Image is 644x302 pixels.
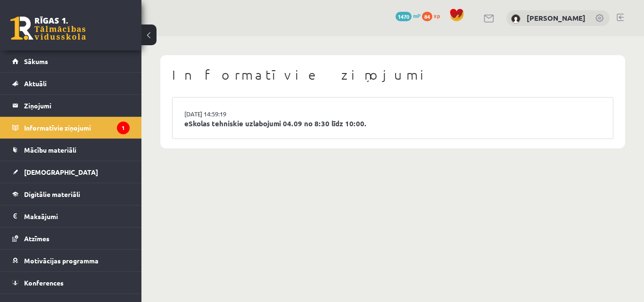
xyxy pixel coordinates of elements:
span: Atzīmes [24,234,50,243]
a: Digitālie materiāli [12,183,130,205]
a: Aktuāli [12,73,130,94]
a: 1470 mP [396,12,421,19]
span: Digitālie materiāli [24,190,80,198]
span: 1470 [396,12,412,21]
a: Mācību materiāli [12,139,130,161]
a: [DEMOGRAPHIC_DATA] [12,161,130,183]
img: Megija Kozlova [511,14,520,24]
a: Atzīmes [12,228,130,249]
a: Rīgas 1. Tālmācības vidusskola [10,16,86,40]
a: Konferences [12,272,130,294]
i: 1 [117,122,130,134]
a: eSkolas tehniskie uzlabojumi 04.09 no 8:30 līdz 10:00. [184,118,601,129]
a: [PERSON_NAME] [527,13,586,23]
span: Mācību materiāli [24,146,76,154]
a: 84 xp [422,12,445,19]
a: Motivācijas programma [12,250,130,271]
a: Informatīvie ziņojumi1 [12,117,130,139]
legend: Ziņojumi [24,95,130,116]
span: Aktuāli [24,79,47,88]
a: [DATE] 14:59:19 [184,109,255,119]
a: Maksājumi [12,205,130,227]
span: mP [413,12,421,19]
span: Sākums [24,57,48,65]
span: [DEMOGRAPHIC_DATA] [24,168,98,176]
span: 84 [422,12,432,21]
a: Sākums [12,50,130,72]
h1: Informatīvie ziņojumi [172,67,613,83]
span: Konferences [24,278,64,287]
legend: Maksājumi [24,205,130,227]
span: Motivācijas programma [24,256,99,265]
a: Ziņojumi [12,95,130,116]
legend: Informatīvie ziņojumi [24,117,130,139]
span: xp [434,12,440,19]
